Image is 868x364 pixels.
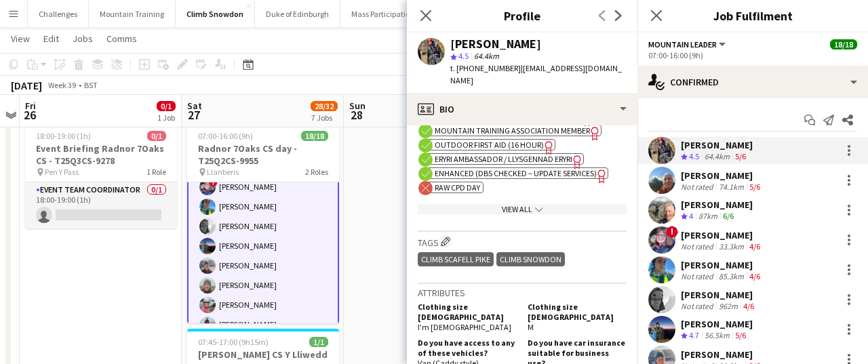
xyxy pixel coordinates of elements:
div: 74.1km [716,182,747,192]
div: Not rated [681,301,716,311]
app-skills-label: 5/6 [749,182,760,192]
div: [PERSON_NAME] [681,229,763,241]
div: BST [84,80,98,90]
span: Outdoor First Aid (16 hour) [435,140,544,150]
span: I'm [DEMOGRAPHIC_DATA] [418,322,511,332]
span: 1/1 [309,337,328,347]
a: Jobs [67,30,98,47]
span: Llanberis [207,167,239,177]
span: 0/1 [157,101,176,111]
span: Enhanced (DBS Checked – Update Services) [435,168,597,178]
div: [PERSON_NAME] [681,199,753,211]
div: [PERSON_NAME] [681,139,753,151]
div: Confirmed [637,66,868,98]
app-skills-label: 4/6 [743,301,754,311]
span: 27 [185,107,202,123]
div: [DATE] [11,79,42,92]
span: 4.5 [458,51,469,61]
span: 1 Role [146,167,166,177]
span: | [EMAIL_ADDRESS][DOMAIN_NAME] [450,63,622,85]
div: 962m [716,301,741,311]
span: Comms [106,33,137,45]
span: 26 [23,107,36,123]
button: Challenges [28,1,89,27]
app-skills-label: 6/6 [723,211,734,221]
h5: Do you have access to any of these vehicles? [418,338,517,358]
h3: Attributes [418,287,627,299]
span: 0/1 [147,131,166,141]
span: 4 [689,211,693,221]
app-skills-label: 5/6 [735,151,746,161]
span: 18/18 [830,39,857,49]
div: 85.3km [716,271,747,281]
span: 28 [347,107,366,123]
div: 64.4km [702,151,732,163]
h3: Profile [407,7,637,24]
button: Duke of Edinburgh [255,1,340,27]
div: Not rated [681,182,716,192]
h5: Clothing size [DEMOGRAPHIC_DATA] [528,302,627,322]
div: [PERSON_NAME] [681,259,763,271]
div: Climb Scafell Pike [418,252,494,266]
span: Week 39 [45,80,79,90]
span: M [528,322,534,332]
span: Edit [43,33,59,45]
a: Comms [101,30,142,47]
span: Pen Y Pass [45,167,79,177]
span: View [11,33,30,45]
div: Bio [407,93,637,125]
span: RAW CPD day [435,182,480,193]
span: Mountain Training Association member [435,125,590,136]
h3: Tags [418,235,627,249]
span: Sun [349,100,366,112]
span: 2 Roles [305,167,328,177]
app-job-card: 18:00-19:00 (1h)0/1Event Briefing Radnor 7Oaks CS - T25Q3CS-9278 Pen Y Pass1 RoleEvent Team Coord... [25,123,177,228]
app-skills-label: 4/6 [749,241,760,251]
div: Not rated [681,241,716,251]
span: 07:45-17:00 (9h15m) [198,337,269,347]
span: 4.5 [689,151,699,161]
div: Climb Snowdon [496,252,565,266]
div: [PERSON_NAME] [450,38,541,50]
app-job-card: 07:00-16:00 (9h)18/18Radnor 7Oaks CS day - T25Q2CS-9955 Llanberis2 Roles[PERSON_NAME][PERSON_NAME... [187,123,339,323]
button: Climb Snowdon [176,1,255,27]
span: ! [210,179,218,187]
span: Mountain Leader [648,39,717,49]
span: Fri [25,100,36,112]
h3: Radnor 7Oaks CS day - T25Q2CS-9955 [187,142,339,167]
span: t. [PHONE_NUMBER] [450,63,521,73]
a: Edit [38,30,64,47]
h3: Event Briefing Radnor 7Oaks CS - T25Q3CS-9278 [25,142,177,167]
h5: Clothing size [DEMOGRAPHIC_DATA] [418,302,517,322]
button: Mountain Leader [648,39,728,49]
h3: Job Fulfilment [637,7,868,24]
span: 28/32 [311,101,338,111]
span: 18/18 [301,131,328,141]
app-card-role: Event Team Coordinator0/118:00-19:00 (1h) [25,182,177,228]
span: 07:00-16:00 (9h) [198,131,253,141]
div: [PERSON_NAME] [681,318,753,330]
div: [PERSON_NAME] [681,348,763,361]
div: View All [418,204,627,214]
div: [PERSON_NAME] [681,169,763,182]
span: Eryri Ambassador / Llysgennad Eryri [435,154,572,164]
div: 33.3km [716,241,747,251]
span: ! [666,226,678,238]
div: 07:00-16:00 (9h) [648,50,857,60]
span: 4.7 [689,330,699,340]
div: 56.5km [702,330,732,342]
span: Sat [187,100,202,112]
button: Mass Participation [340,1,426,27]
button: Mountain Training [89,1,176,27]
app-skills-label: 4/6 [749,271,760,281]
app-skills-label: 5/6 [735,330,746,340]
span: 18:00-19:00 (1h) [36,131,91,141]
div: Not rated [681,271,716,281]
div: 1 Job [157,113,175,123]
a: View [5,30,35,47]
div: [PERSON_NAME] [681,289,757,301]
div: 7 Jobs [311,113,337,123]
span: 64.4km [471,51,502,61]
